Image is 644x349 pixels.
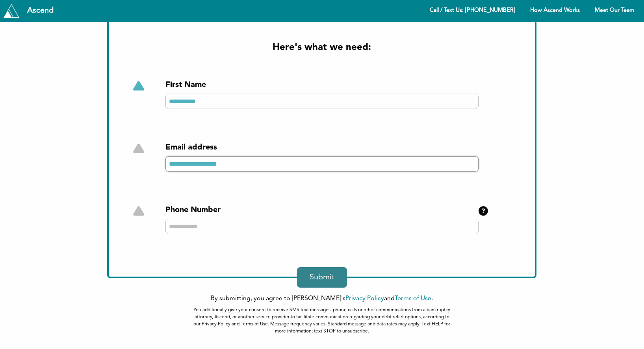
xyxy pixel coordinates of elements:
[165,205,479,216] div: Phone Number
[588,3,641,18] a: Meet Our Team
[193,307,451,335] div: You additionally give your consent to receive SMS text messages, phone calls or other communicati...
[21,7,60,15] div: Ascend
[297,267,347,288] button: Submit
[165,142,479,153] div: Email address
[345,295,384,302] a: Privacy Policy
[523,3,586,18] a: How Ascend Works
[2,2,62,19] a: Tryascend.com Ascend
[107,294,536,335] div: By submitting, you agree to [PERSON_NAME]'s and .
[395,295,431,302] a: Terms of Use
[134,41,510,55] h2: Here's what we need:
[423,3,522,18] a: Call / Text Us: [PHONE_NUMBER]
[165,79,479,90] div: First Name
[4,4,19,17] img: Tryascend.com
